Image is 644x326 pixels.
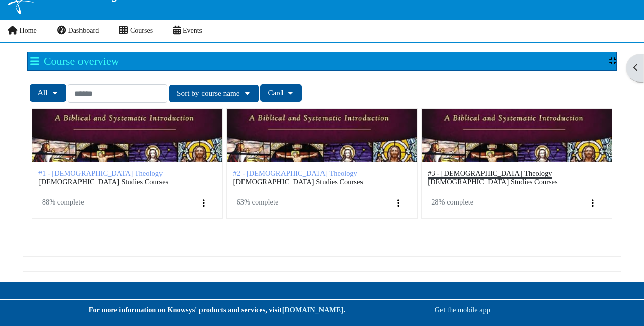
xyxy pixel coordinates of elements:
a: Dashboard [47,20,109,42]
h2: Course overview [30,55,119,67]
a: [DOMAIN_NAME] [282,306,343,314]
div: Course overview controls [30,84,614,104]
button: Grouping drop-down menu [30,84,66,102]
span: 88 [42,198,49,206]
i: Actions for course #1 - Evangelical Theology [199,199,208,207]
div: % complete [236,198,370,207]
span: [DEMOGRAPHIC_DATA] Studies Courses [233,178,363,186]
a: Events [163,20,212,42]
span: Events [183,27,202,34]
button: Display drop-down menu [260,84,302,102]
span: #1 - [DEMOGRAPHIC_DATA] Theology [38,169,163,177]
span: [DEMOGRAPHIC_DATA] Studies Courses [428,178,557,186]
span: #3 - Evangelical Theology [428,169,552,177]
a: Get the mobile app [435,306,490,314]
span: 28 [431,198,438,206]
nav: Site links [7,20,212,42]
i: Actions for course #3 - Evangelical Theology [589,199,597,207]
div: % complete [42,198,175,207]
span: All [37,88,47,97]
div: Show / hide the block [609,57,616,65]
span: Home [20,27,37,34]
button: Sorting drop-down menu [169,85,259,102]
span: Dashboard [68,27,99,34]
div: % complete [431,198,565,207]
span: #2 - Evangelical Theology [233,169,357,177]
span: Courses [130,27,153,34]
span: 63 [236,198,244,206]
a: Courses [109,20,163,42]
span: [DEMOGRAPHIC_DATA] Studies Courses [38,178,168,186]
span: #3 - [DEMOGRAPHIC_DATA] Theology [428,169,552,177]
span: #2 - [DEMOGRAPHIC_DATA] Theology [233,169,357,177]
span: Sort by course name [177,89,239,97]
strong: For more information on Knowsys' products and services, visit . [89,306,345,314]
span: #1 - Evangelical Theology [38,169,163,177]
i: Actions for course #2 - Evangelical Theology [394,199,402,207]
span: Card [268,88,283,97]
